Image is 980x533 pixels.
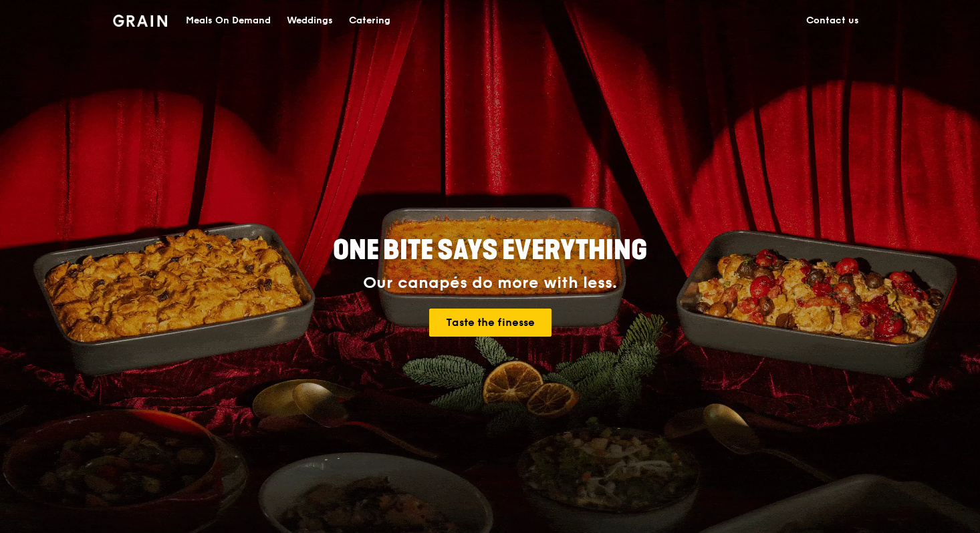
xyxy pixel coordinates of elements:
a: Taste the finesse [429,309,552,337]
a: Weddings [279,1,341,41]
a: Contact us [798,1,867,41]
a: Catering [341,1,398,41]
span: ONE BITE SAYS EVERYTHING [333,234,647,266]
img: Grain [113,15,167,27]
div: Weddings [287,1,333,41]
div: Catering [349,1,390,41]
div: Meals On Demand [186,1,271,41]
div: Our canapés do more with less. [249,274,731,293]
